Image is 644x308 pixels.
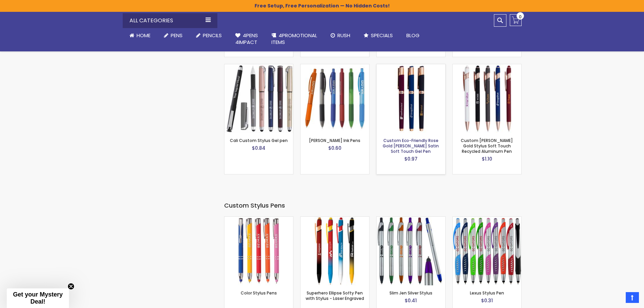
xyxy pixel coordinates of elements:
[224,201,285,210] span: Custom Stylus Pens
[481,297,493,304] span: $0.31
[400,28,426,43] a: Blog
[7,288,69,308] div: Get your Mystery Deal!Close teaser
[519,14,522,20] span: 0
[389,290,432,296] a: Slim Jen Silver Stylus
[482,156,492,162] span: $1.10
[453,216,521,222] a: Lexus Stylus Pen
[377,64,445,70] a: Custom Eco-Friendly Rose Gold Earl Satin Soft Touch Gel Pen
[68,283,74,290] button: Close teaser
[306,290,364,301] a: Superhero Ellipse Softy Pen with Stylus - Laser Engraved
[123,13,217,28] div: All Categories
[241,290,277,296] a: Color Stylus Pens
[626,292,639,303] a: Top
[301,216,369,222] a: Superhero Ellipse Softy Pen with Stylus - Laser Engraved
[224,64,293,70] a: Cali Custom Stylus Gel pen
[271,32,317,46] span: 4PROMOTIONAL ITEMS
[157,28,189,43] a: Pens
[224,217,293,285] img: Color Stylus Pens
[357,28,400,43] a: Specials
[229,28,265,50] a: 4Pens4impact
[510,14,522,26] a: 0
[265,28,324,50] a: 4PROMOTIONALITEMS
[224,64,293,133] img: Cali Custom Stylus Gel pen
[453,64,521,70] a: Custom Lexi Rose Gold Stylus Soft Touch Recycled Aluminum Pen
[224,216,293,222] a: Color Stylus Pens
[404,156,418,162] span: $0.97
[405,297,417,304] span: $0.41
[13,291,63,305] span: Get your Mystery Deal!
[171,32,183,39] span: Pens
[461,138,513,154] a: Custom [PERSON_NAME] Gold Stylus Soft Touch Recycled Aluminum Pen
[328,145,341,151] span: $0.60
[235,32,258,46] span: 4Pens 4impact
[377,64,445,133] img: Custom Eco-Friendly Rose Gold Earl Satin Soft Touch Gel Pen
[137,32,150,39] span: Home
[301,217,369,285] img: Superhero Ellipse Softy Pen with Stylus - Laser Engraved
[309,138,360,143] a: [PERSON_NAME] Ink Pens
[230,138,288,143] a: Cali Custom Stylus Gel pen
[406,32,420,39] span: Blog
[301,64,369,70] a: Cliff Gel Ink Pens
[371,32,393,39] span: Specials
[453,64,521,133] img: Custom Lexi Rose Gold Stylus Soft Touch Recycled Aluminum Pen
[324,28,357,43] a: Rush
[383,138,439,154] a: Custom Eco-Friendly Rose Gold [PERSON_NAME] Satin Soft Touch Gel Pen
[123,28,157,43] a: Home
[252,145,265,151] span: $0.84
[337,32,350,39] span: Rush
[377,217,445,285] img: Slim Jen Silver Stylus
[189,28,229,43] a: Pencils
[301,64,369,133] img: Cliff Gel Ink Pens
[377,216,445,222] a: Slim Jen Silver Stylus
[203,32,222,39] span: Pencils
[470,290,504,296] a: Lexus Stylus Pen
[453,217,521,285] img: Lexus Stylus Pen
